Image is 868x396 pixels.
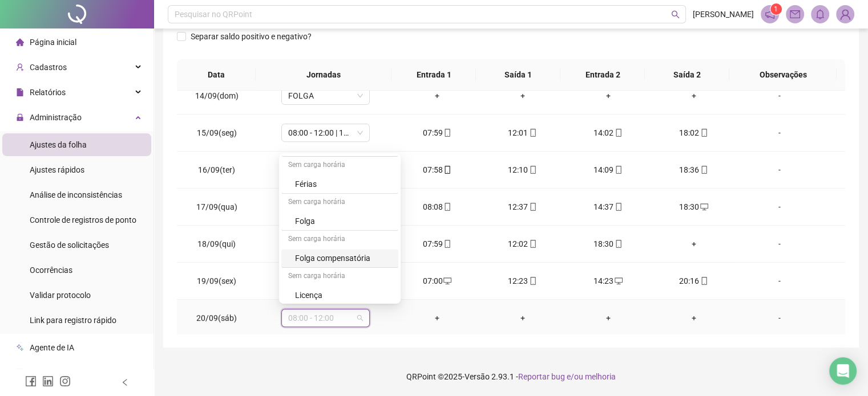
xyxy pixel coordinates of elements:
span: mobile [442,129,451,137]
span: 08:00 - 12:00 | 14:00 - 18:00 [288,124,363,141]
span: file [16,88,24,96]
span: FOLGA [288,87,363,104]
span: mobile [442,240,451,248]
div: + [660,89,728,102]
span: user-add [16,63,24,71]
span: mobile [699,166,708,174]
div: - [745,312,813,324]
div: Folga compensatória [295,252,391,264]
span: Separar saldo positivo e negativo? [186,30,316,43]
div: 12:23 [489,275,556,287]
span: mobile [528,240,537,248]
span: left [121,378,129,386]
span: Ocorrências [30,266,72,275]
span: Página inicial [30,38,76,47]
span: 17/09(qua) [196,202,237,211]
th: Observações [729,59,837,91]
th: Entrada 1 [391,59,476,91]
div: + [660,312,728,324]
th: Entrada 2 [560,59,645,91]
div: 14:09 [575,164,642,176]
span: mobile [442,203,451,211]
div: Férias [295,178,391,190]
div: Licença [281,286,398,305]
span: Reportar bug e/ou melhoria [518,372,616,381]
div: - [745,201,813,213]
div: 18:30 [575,238,642,250]
span: Análise de inconsistências [30,190,122,199]
span: mobile [613,240,623,248]
div: 08:08 [403,201,471,213]
div: + [403,89,471,102]
span: desktop [442,277,451,285]
span: linkedin [42,375,54,387]
span: 15/09(seg) [197,128,237,137]
div: 12:01 [489,126,556,139]
th: Saída 1 [476,59,560,91]
div: 18:36 [660,164,728,176]
div: + [489,312,556,324]
span: Observações [738,68,827,81]
span: Administração [30,113,82,122]
div: - [745,89,813,102]
div: + [403,312,471,324]
div: - [745,275,813,287]
div: Sem carga horária [281,157,398,175]
div: Sem carga horária [281,268,398,286]
span: Aceite de uso [30,368,76,377]
span: Validar protocolo [30,291,91,300]
div: 14:02 [575,126,642,139]
div: Sem carga horária [281,231,398,249]
sup: 1 [770,3,782,15]
span: 18/09(qui) [197,239,236,248]
span: Gestão de solicitações [30,240,109,250]
span: 1 [774,5,778,13]
div: 12:10 [489,164,556,176]
div: 18:02 [660,126,728,139]
div: 07:59 [403,238,471,250]
span: search [671,10,680,19]
span: mobile [613,166,623,174]
div: 18:30 [660,201,728,213]
span: mobile [528,203,537,211]
span: 14/09(dom) [195,91,239,100]
div: Folga [295,215,391,227]
div: 20:16 [660,275,728,287]
span: Ajustes da folha [30,140,87,149]
div: + [575,312,642,324]
span: mobile [699,129,708,137]
span: bell [815,9,825,19]
span: Cadastros [30,63,67,72]
span: desktop [699,203,708,211]
div: - [745,238,813,250]
span: 19/09(sex) [197,276,236,285]
span: 16/09(ter) [198,165,235,174]
span: Relatórios [30,88,66,97]
div: Open Intercom Messenger [829,357,857,385]
span: [PERSON_NAME] [693,8,754,21]
span: Agente de IA [30,343,74,352]
div: 12:37 [489,201,556,213]
div: + [575,89,642,102]
span: Controle de registros de ponto [30,215,136,224]
div: 07:00 [403,275,471,287]
span: mobile [528,166,537,174]
img: 85821 [837,6,854,23]
span: desktop [613,277,623,285]
div: - [745,164,813,176]
div: + [489,89,556,102]
th: Jornadas [256,59,391,91]
th: Data [177,59,256,91]
span: mail [790,9,800,19]
span: lock [16,113,24,121]
span: mobile [442,166,451,174]
span: notification [765,9,775,19]
span: Ajustes rápidos [30,165,84,174]
div: + [660,238,728,250]
div: Licença [295,289,391,301]
span: instagram [59,375,71,387]
span: mobile [528,277,537,285]
div: Folga [281,212,398,231]
span: mobile [699,277,708,285]
div: - [745,126,813,139]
